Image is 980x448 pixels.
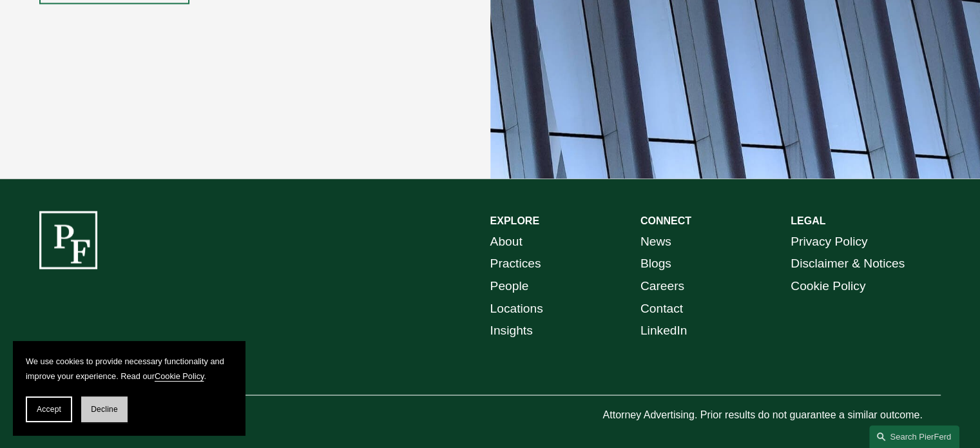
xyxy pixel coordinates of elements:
[26,396,72,422] button: Accept
[26,354,232,384] p: We use cookies to provide necessary functionality and improve your experience. Read our .
[791,215,825,226] strong: LEGAL
[602,405,941,424] p: Attorney Advertising. Prior results do not guarantee a similar outcome.
[490,319,533,342] a: Insights
[490,215,539,226] strong: EXPLORE
[791,230,867,253] a: Privacy Policy
[13,341,245,435] section: Cookie banner
[869,425,959,448] a: Search this site
[791,275,865,297] a: Cookie Policy
[91,405,118,414] span: Decline
[490,297,543,320] a: Locations
[640,252,671,275] a: Blogs
[640,215,691,226] strong: CONNECT
[640,319,687,342] a: LinkedIn
[490,230,523,253] a: About
[640,275,684,297] a: Careers
[791,252,905,275] a: Disclaimer & Notices
[490,275,529,297] a: People
[490,252,541,275] a: Practices
[640,230,671,253] a: News
[37,405,61,414] span: Accept
[155,371,204,381] a: Cookie Policy
[640,297,683,320] a: Contact
[81,396,128,422] button: Decline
